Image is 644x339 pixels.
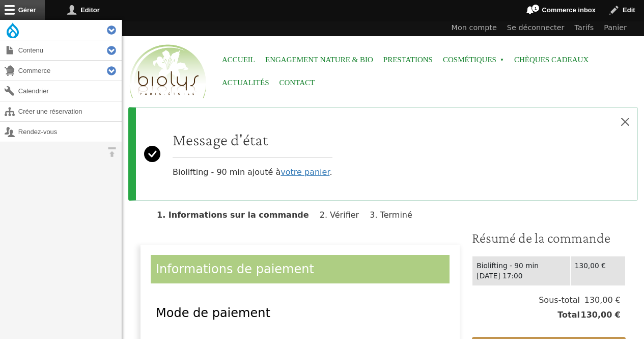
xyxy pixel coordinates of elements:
[279,71,315,94] a: Contact
[500,58,504,62] span: »
[502,20,570,36] a: Se déconnecter
[222,48,255,71] a: Accueil
[477,272,522,280] time: [DATE] 17:00
[570,256,625,285] td: 130,00 €
[156,262,314,276] span: Informations de paiement
[370,210,421,220] li: Terminé
[477,260,566,271] div: Biolifting - 90 min
[320,210,367,220] li: Vérifier
[580,309,621,321] span: 130,00 €
[531,4,540,12] span: 1
[446,20,502,36] a: Mon compte
[472,229,626,247] h3: Résumé de la commande
[557,309,580,321] span: Total
[127,43,209,101] img: Accueil
[122,20,644,107] header: Entête du site
[580,294,621,306] span: 130,00 €
[443,48,504,71] span: Cosmétiques
[281,167,329,177] a: votre panier
[514,48,589,71] a: Chèques cadeaux
[144,116,160,192] svg: Success:
[102,142,122,162] button: Orientation horizontale
[128,107,638,201] div: Message d'état
[222,71,269,94] a: Actualités
[383,48,433,71] a: Prestations
[156,306,270,320] span: Mode de paiement
[265,48,373,71] a: Engagement Nature & Bio
[173,130,332,178] div: Biolifting - 90 min ajouté à .
[599,20,632,36] a: Panier
[173,130,332,149] h2: Message d'état
[613,108,637,136] button: Close
[539,294,580,306] span: Sous-total
[157,210,317,220] li: Informations sur la commande
[570,20,599,36] a: Tarifs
